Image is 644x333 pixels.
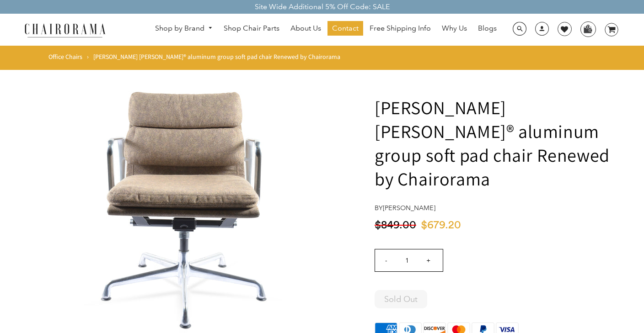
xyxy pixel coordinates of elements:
a: [PERSON_NAME] [383,204,435,212]
span: Free Shipping Info [370,24,431,33]
a: Shop Chair Parts [219,21,284,36]
h4: by [375,204,619,212]
input: - [375,249,397,271]
img: chairorama [19,22,111,38]
input: + [417,249,439,271]
span: $849.00 [375,220,416,231]
h1: [PERSON_NAME] [PERSON_NAME]® aluminum group soft pad chair Renewed by Chairorama [375,95,619,190]
a: Blogs [473,21,501,36]
span: › [87,53,89,61]
a: About Us [286,21,326,36]
span: Contact [332,24,359,33]
span: About Us [290,24,321,33]
a: Why Us [437,21,472,36]
span: [PERSON_NAME] [PERSON_NAME]® aluminum group soft pad chair Renewed by Chairorama [93,53,340,61]
a: Shop by Brand [150,21,217,36]
nav: breadcrumbs [48,53,343,65]
button: Sold Out [375,290,427,308]
a: Free Shipping Info [365,21,435,36]
span: Why Us [442,24,467,33]
span: Shop Chair Parts [224,24,279,33]
span: Sold Out [384,294,418,304]
a: Contact [327,21,363,36]
a: Herman Miller Eames® aluminum group soft pad chair Renewed by Chairorama - chairorama [51,204,326,214]
nav: DesktopNavigation [150,21,502,38]
a: Office Chairs [48,53,82,61]
span: Blogs [478,24,497,33]
span: $679.20 [421,220,461,231]
img: WhatsApp_Image_2024-07-12_at_16.23.01.webp [581,22,595,36]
